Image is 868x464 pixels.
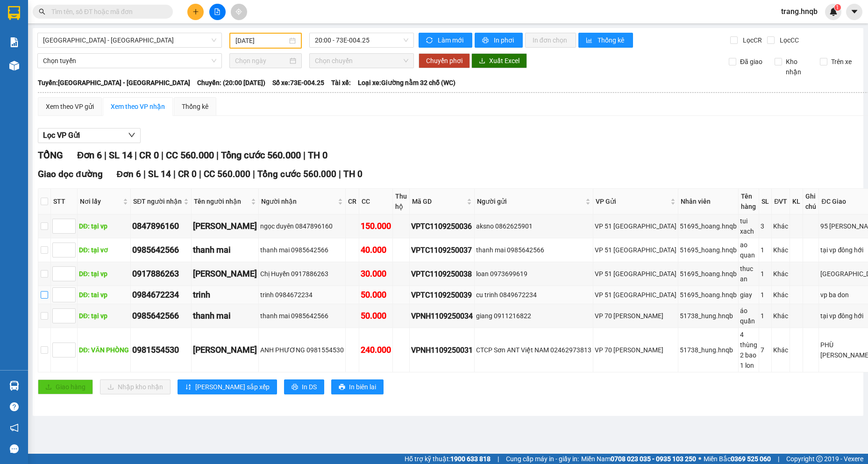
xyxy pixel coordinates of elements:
[410,214,475,238] td: VPTC1109250036
[678,189,739,214] th: Nhân viên
[778,454,779,464] span: |
[272,78,324,88] span: Số xe: 73E-004.25
[405,454,491,464] span: Hỗ trợ kỹ thuật:
[411,289,473,301] div: VPTC1109250039
[419,53,470,68] button: Chuyển phơi
[761,221,770,231] div: 3
[46,101,94,112] div: Xem theo VP gửi
[836,4,839,11] span: 1
[132,309,190,322] div: 0985642566
[698,457,701,461] span: ⚪️
[611,455,696,463] strong: 0708 023 035 - 0935 103 250
[100,379,171,394] button: downloadNhập kho nhận
[131,214,192,238] td: 0847896160
[111,101,165,112] div: Xem theo VP nhận
[476,245,591,255] div: thanh mai 0985642566
[192,304,259,328] td: thanh mai
[43,54,216,68] span: Chọn tuyến
[192,214,259,238] td: ngọc duyên
[419,33,472,48] button: syncLàm mới
[595,269,676,279] div: VP 51 [GEOGRAPHIC_DATA]
[178,169,197,179] span: CR 0
[10,423,19,432] span: notification
[51,7,162,17] input: Tìm tên, số ĐT hoặc mã đơn
[349,382,376,392] span: In biên lai
[253,169,255,179] span: |
[680,345,737,355] div: 51738_hung.hnqb
[834,4,841,11] sup: 1
[284,379,324,394] button: printerIn DS
[827,57,855,67] span: Trên xe
[132,267,190,280] div: 0917886263
[38,150,63,161] span: TỔNG
[38,128,141,143] button: Lọc VP Gửi
[193,309,257,322] div: thanh mai
[331,78,351,88] span: Tài xế:
[498,454,499,464] span: |
[193,343,257,357] div: [PERSON_NAME]
[761,269,770,279] div: 1
[143,169,146,179] span: |
[303,150,306,161] span: |
[339,169,341,179] span: |
[128,131,135,139] span: down
[192,262,259,286] td: Chị Huyền
[475,33,523,48] button: printerIn phơi
[740,329,757,371] div: 4 thùng 2 bao 1 lon
[680,290,737,300] div: 51695_hoang.hnqb
[131,328,192,372] td: 0981554530
[43,129,80,141] span: Lọc VP Gửi
[476,221,591,231] div: aksno 0862625901
[178,379,277,394] button: sort-ascending[PERSON_NAME] sắp xếp
[411,310,473,322] div: VPNH1109250034
[9,61,19,71] img: warehouse-icon
[476,269,591,279] div: loan 0973699619
[761,290,770,300] div: 1
[361,343,391,357] div: 240.000
[221,150,301,161] span: Tổng cước 560.000
[10,402,19,411] span: question-circle
[361,309,391,322] div: 50.000
[131,262,192,286] td: 0917886263
[476,311,591,321] div: giang 0911216822
[80,196,121,207] span: Nơi lấy
[235,56,288,66] input: Chọn ngày
[761,311,770,321] div: 1
[260,269,344,279] div: Chị Huyền 0917886263
[358,78,455,88] span: Loại xe: Giường nằm 32 chỗ (WC)
[359,189,393,214] th: CC
[361,243,391,257] div: 40.000
[361,220,391,233] div: 150.000
[412,196,465,207] span: Mã GD
[761,245,770,255] div: 1
[135,150,137,161] span: |
[411,268,473,280] div: VPTC1109250038
[216,150,219,161] span: |
[773,345,788,355] div: Khác
[476,345,591,355] div: CTCP Sơn ANT Việt NAM 02462973813
[450,455,491,463] strong: 1900 633 818
[195,382,270,392] span: [PERSON_NAME] sắp xếp
[139,150,159,161] span: CR 0
[315,33,408,47] span: 20:00 - 73E-004.25
[192,8,199,15] span: plus
[79,345,129,355] div: DĐ: VĂN PHÒNG
[680,311,737,321] div: 51738_hung.hnqb
[193,243,257,257] div: thanh mai
[411,244,473,256] div: VPTC1109250037
[736,57,766,67] span: Đã giao
[426,37,434,44] span: sync
[595,221,676,231] div: VP 51 [GEOGRAPHIC_DATA]
[79,221,129,231] div: DĐ: tại vp
[10,444,19,453] span: message
[131,304,192,328] td: 0985642566
[77,150,102,161] span: Đơn 6
[586,37,594,44] span: bar-chart
[595,290,676,300] div: VP 51 [GEOGRAPHIC_DATA]
[740,216,757,236] div: tui xach
[593,238,678,262] td: VP 51 Trường Chinh
[595,245,676,255] div: VP 51 [GEOGRAPHIC_DATA]
[598,35,626,45] span: Thống kê
[194,196,249,207] span: Tên người nhận
[704,454,771,464] span: Miền Bắc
